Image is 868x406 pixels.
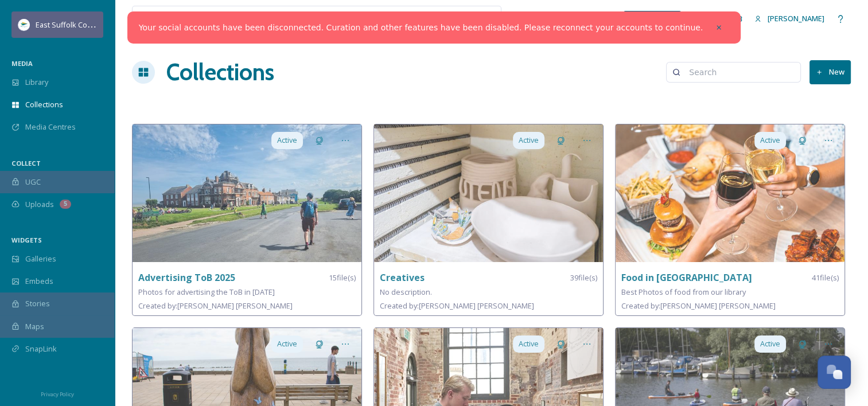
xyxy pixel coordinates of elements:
[138,287,275,297] span: Photos for advertising the ToB in [DATE]
[133,124,361,262] img: 066273ef-6ab1-4fae-bd80-ce95428697b1.jpg
[277,135,297,146] span: Active
[519,338,539,349] span: Active
[818,356,851,389] button: Open Chat
[380,300,534,311] span: Created by: [PERSON_NAME] [PERSON_NAME]
[159,6,407,32] input: Search your library
[760,135,780,146] span: Active
[60,200,71,209] div: 5
[683,61,795,84] input: Search
[329,272,356,283] span: 15 file(s)
[139,22,703,34] a: Your social accounts have been disconnected. Curation and other features have been disabled. Plea...
[25,99,63,110] span: Collections
[11,59,33,68] span: MEDIA
[25,177,41,188] span: UGC
[380,271,425,284] strong: Creatives
[138,300,293,311] span: Created by: [PERSON_NAME] [PERSON_NAME]
[36,19,103,30] span: East Suffolk Council
[166,55,274,89] a: Collections
[25,199,54,210] span: Uploads
[812,272,839,283] span: 41 file(s)
[41,387,74,400] a: Privacy Policy
[621,300,776,311] span: Created by: [PERSON_NAME] [PERSON_NAME]
[25,77,48,88] span: Library
[768,13,824,24] span: [PERSON_NAME]
[25,122,76,132] span: Media Centres
[760,338,780,349] span: Active
[41,391,74,398] span: Privacy Policy
[809,60,851,84] button: New
[570,272,597,283] span: 39 file(s)
[621,287,746,297] span: Best Photos of food from our library
[519,135,539,146] span: Active
[616,124,844,262] img: 575572a0-ce7d-480e-aed7-3aa46c6a677e.jpg
[428,7,495,30] a: View all files
[11,159,41,167] span: COLLECT
[25,321,44,332] span: Maps
[18,19,30,30] img: ESC%20Logo.png
[374,124,603,262] img: a786099f-452b-45f1-b9c6-e4542a03cb61.jpg
[749,7,830,30] a: [PERSON_NAME]
[380,287,432,297] span: No description.
[11,236,42,244] span: WIDGETS
[621,271,752,284] strong: Food in [GEOGRAPHIC_DATA]
[277,338,297,349] span: Active
[624,11,681,27] a: What's New
[25,276,53,287] span: Embeds
[25,298,50,309] span: Stories
[138,271,235,284] strong: Advertising ToB 2025
[25,343,57,354] span: SnapLink
[25,253,56,264] span: Galleries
